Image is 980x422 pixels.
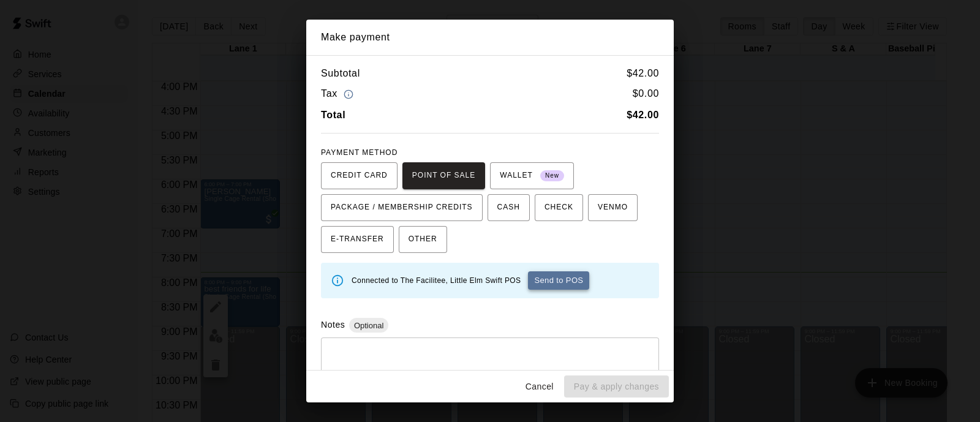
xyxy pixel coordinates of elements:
[402,162,485,189] button: POINT OF SALE
[497,198,520,217] span: CASH
[627,66,659,81] h6: $ 42.00
[321,162,398,189] button: CREDIT CARD
[488,194,530,221] button: CASH
[535,194,583,221] button: CHECK
[500,166,564,186] span: WALLET
[412,166,475,186] span: POINT OF SALE
[349,321,388,330] span: Optional
[331,230,384,249] span: E-TRANSFER
[545,198,573,217] span: CHECK
[352,276,521,285] span: Connected to The Facilitee, Little Elm Swift POS
[598,198,628,217] span: VENMO
[321,110,345,120] b: Total
[321,320,345,330] label: Notes
[321,86,356,102] h6: Tax
[399,226,447,253] button: OTHER
[633,86,659,102] h6: $ 0.00
[540,168,564,184] span: New
[528,271,589,290] button: Send to POS
[321,66,360,81] h6: Subtotal
[321,194,483,221] button: PACKAGE / MEMBERSHIP CREDITS
[321,226,394,253] button: E-TRANSFER
[490,162,574,189] button: WALLET New
[409,230,437,249] span: OTHER
[520,375,559,398] button: Cancel
[306,20,674,55] h2: Make payment
[331,198,473,217] span: PACKAGE / MEMBERSHIP CREDITS
[588,194,638,221] button: VENMO
[331,166,388,186] span: CREDIT CARD
[321,148,398,157] span: PAYMENT METHOD
[627,110,659,120] b: $ 42.00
